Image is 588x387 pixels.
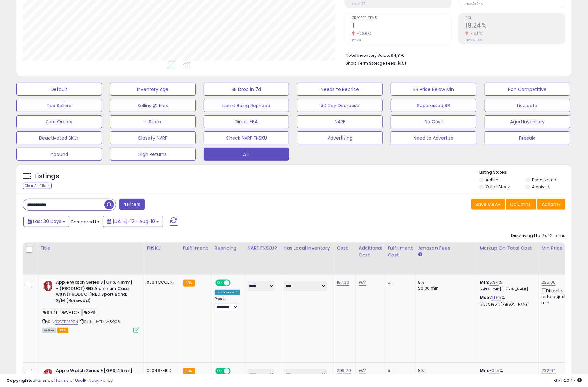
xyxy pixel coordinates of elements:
span: $1.51 [397,60,406,66]
span: Ordered Items [352,16,451,20]
a: Terms of Use [55,377,83,383]
button: [DATE]-12 - Aug-10 [103,216,163,227]
button: Filters [119,199,145,210]
div: Has Local Inventory [284,245,331,252]
th: CSV column name: cust_attr_4_NARF FNSKU? [245,242,281,275]
a: 232.64 [542,368,556,374]
button: Classify NARF [110,131,196,144]
div: Fulfillment [183,245,209,252]
div: Clear All Filters [23,183,52,189]
span: GPS [82,309,98,316]
button: Direct FBA [204,115,289,128]
div: Additional Cost [359,245,382,258]
label: Active [486,177,498,182]
label: Deactivated [532,177,557,182]
button: Advertising [297,131,383,144]
p: Listing States: [479,169,572,176]
a: 209.29 [337,368,351,374]
b: Min: [480,279,490,285]
span: OFF [230,280,240,286]
button: NARF [297,115,383,128]
a: -0.15 [489,368,499,374]
div: % [480,280,534,292]
button: BB Drop in 7d [204,83,289,96]
button: Zero Orders [16,115,102,128]
img: 41x6MyiZiVL._SL40_.jpg [42,280,54,293]
span: Columns [510,201,531,207]
h2: 1 [352,22,451,31]
button: Top Sellers [16,99,102,112]
button: High Returns [110,148,196,161]
div: Title [40,245,141,252]
div: Repricing [215,245,242,252]
span: Compared to: [70,219,100,225]
div: Displaying 1 to 2 of 2 items [511,233,565,239]
h5: Listings [34,172,59,181]
div: % [480,295,534,307]
div: 8% [418,280,472,285]
small: Prev: 3 [352,38,361,42]
b: Min: [480,368,490,374]
button: Items Being Repriced [204,99,289,112]
b: Max: [480,294,491,301]
a: 225.00 [542,279,556,286]
div: 5.1 [388,280,411,285]
div: seller snap | | [6,378,113,384]
button: Non Competitive [485,83,570,96]
h2: 19.24% [465,22,565,31]
div: $0.30 min [418,285,472,291]
button: Inbound [16,148,102,161]
span: [DATE]-12 - Aug-10 [113,218,155,225]
li: $4,870 [346,51,560,59]
span: FBA [57,328,68,333]
small: Prev: 22.68% [465,38,482,42]
span: 2025-09-10 20:47 GMT [554,377,582,383]
small: -15.17% [468,31,483,36]
p: 6.49% Profit [PERSON_NAME] [480,287,534,292]
small: Prev: $127 [352,2,365,6]
div: Amazon Fees [418,245,474,252]
span: ROI [465,16,565,20]
a: 21.65 [491,294,501,301]
span: | SKU: LU-TF4N-8QC8 [79,319,120,324]
button: Deactivated SKUs [16,131,102,144]
span: Last 30 Days [33,218,61,225]
div: NARF FNSKU? [248,245,278,252]
div: Min Price [542,245,575,252]
span: S9 41 [42,309,59,316]
button: BB Price Below Min [391,83,476,96]
button: Columns [506,199,536,210]
span: WATCH [60,309,82,316]
button: In Stock [110,115,196,128]
th: CSV column name: cust_attr_2_Has Local Inventory [281,242,334,275]
button: Firesale [485,131,570,144]
span: ON [216,280,224,286]
a: Privacy Policy [84,377,113,383]
button: ALL [204,148,289,161]
div: FNSKU [147,245,177,252]
span: All listings currently available for purchase on Amazon [42,328,56,333]
button: Need to Advertise [391,131,476,144]
div: Preset: [215,297,240,311]
button: Needs to Reprice [297,83,383,96]
div: Disable auto adjust min [542,287,573,306]
a: N/A [359,279,366,286]
div: Fulfillment Cost [388,245,413,258]
button: Selling @ Max [110,99,196,112]
button: Save View [471,199,505,210]
button: Liquidate [485,99,570,112]
a: 187.30 [337,279,349,286]
a: 6.94 [489,279,499,286]
label: Archived [532,184,550,190]
div: Amazon AI * [215,290,240,295]
strong: Copyright [6,377,30,383]
small: FBA [183,280,195,287]
button: Suppressed BB [391,99,476,112]
b: Short Term Storage Fees: [346,60,396,66]
button: Actions [537,199,565,210]
small: Amazon Fees. [418,252,422,257]
div: Cost [337,245,353,252]
p: 17.80% Profit [PERSON_NAME] [480,302,534,307]
small: -66.67% [355,31,372,36]
button: Last 30 Days [23,216,69,227]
